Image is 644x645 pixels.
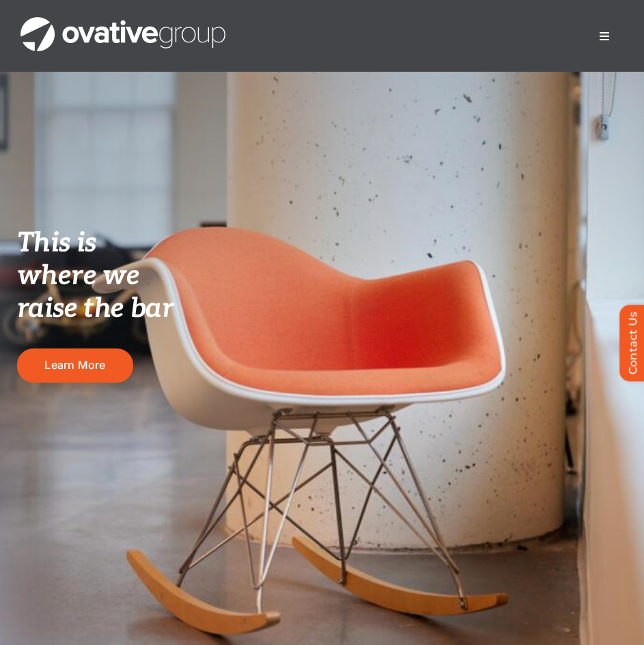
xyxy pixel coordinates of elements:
[20,16,225,29] a: OG_Full_horizontal_WHT
[585,23,624,50] nav: Menu
[17,260,173,325] span: where we raise the bar
[17,227,96,260] span: This is
[17,348,133,382] a: Learn More
[44,358,105,372] span: Learn More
